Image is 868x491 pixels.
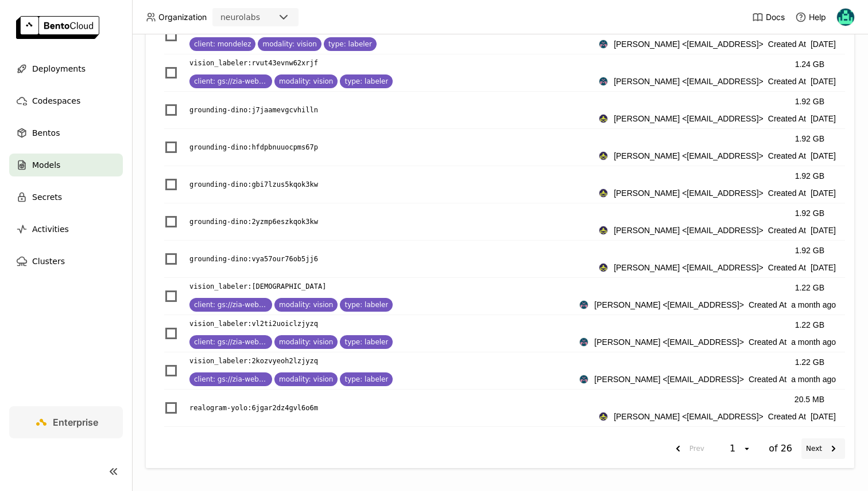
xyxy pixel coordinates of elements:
a: Clusters [9,250,123,273]
div: 1.92 GB [795,170,824,182]
p: vision_labeler : 2kozvyeoh2lzjyzq [189,355,318,367]
img: Calin Cojocaru [837,9,854,26]
img: Farouk Ghallabi [599,226,607,234]
a: realogram-yolo:6jgar2dz4gvl6o6m [189,402,599,414]
li: List item [155,315,845,352]
span: [PERSON_NAME] <[EMAIL_ADDRESS]> [614,261,764,274]
div: 1.22 GB [795,319,824,331]
span: a month ago [791,336,836,348]
span: Clusters [32,254,65,268]
div: 1.92 GB [795,207,824,219]
span: [DATE] [811,75,836,88]
div: 1.22 GB [795,356,824,368]
img: Attila Fodor [580,338,588,346]
span: type: labeler [344,375,388,384]
div: 1.92 GB [795,132,824,145]
div: Created At [599,75,836,88]
li: List item [155,17,845,54]
span: [PERSON_NAME] <[EMAIL_ADDRESS]> [594,298,744,311]
a: grounding-dino:gbi7lzus5kqok3kw [189,179,599,190]
img: Farouk Ghallabi [599,264,607,272]
span: type: labeler [344,337,388,347]
li: List item [155,390,845,427]
div: Created At [599,112,836,125]
img: Farouk Ghallabi [599,413,607,421]
button: previous page. current page 1 of 26 [666,438,709,459]
div: 20.5 MB [795,393,824,406]
div: List item [155,166,845,203]
div: 1.92 GB [795,244,824,257]
span: of 26 [769,443,792,454]
span: [DATE] [811,112,836,125]
span: Deployments [32,62,86,76]
p: grounding-dino : vya57our76ob5jj6 [189,253,318,265]
span: modality: vision [279,375,333,384]
a: vision_labeler:[DEMOGRAPHIC_DATA] [189,281,579,292]
div: List item [155,278,845,315]
span: type: labeler [344,300,388,309]
p: realogram-yolo : 6jgar2dz4gvl6o6m [189,402,318,414]
span: [DATE] [811,410,836,423]
a: Codespaces [9,89,123,112]
span: client: mondelez [194,40,251,49]
div: 1.22 GB [795,281,824,294]
svg: open [742,444,751,453]
span: Help [809,12,826,22]
span: type: labeler [328,40,372,49]
span: [PERSON_NAME] <[EMAIL_ADDRESS]> [614,224,764,237]
img: Farouk Ghallabi [599,189,607,197]
img: logo [16,16,99,39]
li: List item [155,241,845,278]
img: Attila Fodor [599,77,607,85]
p: vision_labeler : vl2ti2uoiclzjyzq [189,318,318,329]
a: vision_labeler:vl2ti2uoiclzjyzq [189,318,579,329]
a: Models [9,154,123,176]
span: [PERSON_NAME] <[EMAIL_ADDRESS]> [614,75,764,88]
p: grounding-dino : gbi7lzus5kqok3kw [189,179,318,190]
a: grounding-dino:j7jaamevgcvhilln [189,104,599,116]
span: modality: vision [279,300,333,309]
div: Created At [599,150,836,162]
img: Farouk Ghallabi [599,152,607,160]
p: grounding-dino : hfdpbnuuocpms67p [189,142,318,153]
span: [PERSON_NAME] <[EMAIL_ADDRESS]> [614,112,764,125]
div: Created At [599,187,836,199]
img: Attila Fodor [580,301,588,309]
p: grounding-dino : j7jaamevgcvhilln [189,104,318,116]
div: List item [155,352,845,390]
span: Secrets [32,190,62,204]
span: type: labeler [344,77,388,86]
span: [PERSON_NAME] <[EMAIL_ADDRESS]> [614,150,764,162]
span: a month ago [791,373,836,386]
span: Bentos [32,126,60,140]
span: modality: vision [279,77,333,86]
span: [DATE] [811,38,836,50]
a: Enterprise [9,406,123,438]
li: List item [155,129,845,166]
input: Selected neurolabs. [261,12,262,23]
span: [PERSON_NAME] <[EMAIL_ADDRESS]> [594,373,744,386]
span: [PERSON_NAME] <[EMAIL_ADDRESS]> [614,38,764,50]
div: Created At [579,336,836,348]
span: Codespaces [32,94,80,108]
li: List item [155,92,845,129]
span: Enterprise [53,417,98,428]
div: List item [155,54,845,92]
span: Organization [158,12,207,22]
a: grounding-dino:2yzmp6eszkqok3kw [189,216,599,227]
div: Created At [579,373,836,386]
span: a month ago [791,298,836,311]
div: 1 [726,443,742,454]
a: Secrets [9,186,123,209]
a: Activities [9,218,123,241]
span: client: gs://zia-web-datasets/production/crops/2025/09/04/cona-3R0p/cona-3R0p(2025-09-04).parquet [194,375,268,384]
p: grounding-dino : 2yzmp6eszkqok3kw [189,216,318,227]
span: modality: vision [262,40,316,49]
div: Created At [599,38,836,50]
a: vision_labeler:2kozvyeoh2lzjyzq [189,355,579,367]
img: Farouk Ghallabi [599,115,607,123]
